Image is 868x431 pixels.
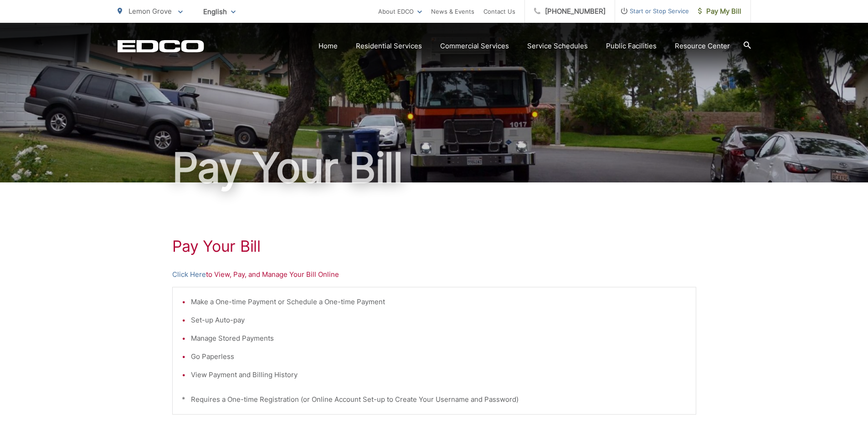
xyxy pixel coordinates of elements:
[698,6,741,17] span: Pay My Bill
[191,333,687,344] li: Manage Stored Payments
[191,351,687,362] li: Go Paperless
[378,6,422,17] a: About EDCO
[172,269,206,280] a: Click Here
[128,7,172,16] span: Lemon Grove
[118,40,204,52] a: EDCD logo. Return to the homepage.
[431,6,474,17] a: News & Events
[483,6,515,17] a: Contact Us
[191,369,687,380] li: View Payment and Billing History
[118,145,751,191] h1: Pay Your Bill
[191,296,687,307] li: Make a One-time Payment or Schedule a One-time Payment
[172,269,696,280] p: to View, Pay, and Manage Your Bill Online
[606,41,657,52] a: Public Facilities
[440,41,509,52] a: Commercial Services
[356,41,422,52] a: Residential Services
[191,315,687,326] li: Set-up Auto-pay
[527,41,588,52] a: Service Schedules
[675,41,730,52] a: Resource Center
[196,4,242,20] span: English
[172,237,696,255] h1: Pay Your Bill
[182,394,687,405] p: * Requires a One-time Registration (or Online Account Set-up to Create Your Username and Password)
[318,41,338,52] a: Home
